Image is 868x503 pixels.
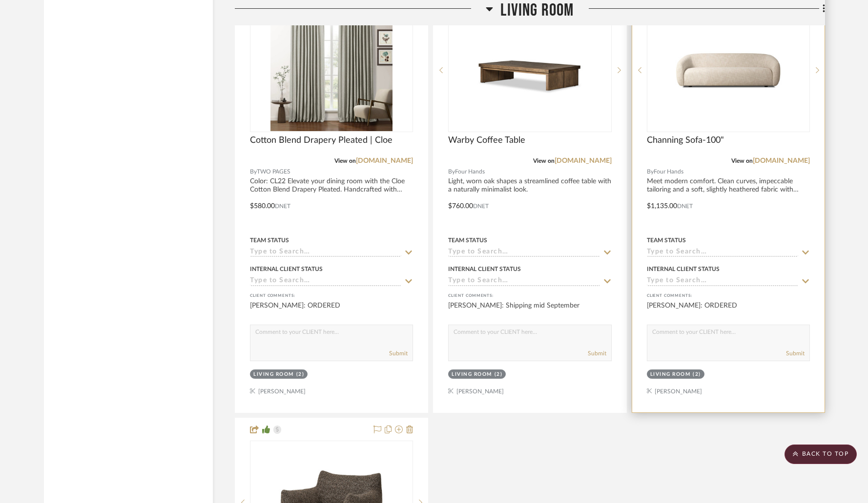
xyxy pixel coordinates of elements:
[647,135,724,146] span: Channing Sofa-100"
[452,371,492,378] div: Living Room
[253,371,294,378] div: Living Room
[296,371,305,378] div: (2)
[455,167,485,176] span: Four Hands
[250,135,393,146] span: Cotton Blend Drapery Pleated | Cloe
[647,265,720,273] div: Internal Client Status
[250,265,323,273] div: Internal Client Status
[448,277,599,286] input: Type to Search…
[448,236,487,245] div: Team Status
[448,135,525,146] span: Warby Coffee Table
[753,157,810,164] a: [DOMAIN_NAME]
[250,277,401,286] input: Type to Search…
[334,158,356,164] span: View on
[250,301,413,320] div: [PERSON_NAME]: ORDERED
[647,248,798,257] input: Type to Search…
[533,158,555,164] span: View on
[250,248,401,257] input: Type to Search…
[356,157,413,164] a: [DOMAIN_NAME]
[495,371,503,378] div: (2)
[270,9,393,131] img: Cotton Blend Drapery Pleated | Cloe
[555,157,612,164] a: [DOMAIN_NAME]
[667,9,789,131] img: Channing Sofa-100"
[785,445,857,464] scroll-to-top-button: BACK TO TOP
[647,9,809,132] div: 0
[469,9,591,131] img: Warby Coffee Table
[448,265,521,273] div: Internal Client Status
[647,301,810,320] div: [PERSON_NAME]: ORDERED
[250,167,257,176] span: By
[448,248,599,257] input: Type to Search…
[448,167,455,176] span: By
[647,277,798,286] input: Type to Search…
[650,371,691,378] div: Living Room
[786,349,805,358] button: Submit
[647,167,654,176] span: By
[654,167,683,176] span: Four Hands
[257,167,290,176] span: TWO PAGES
[389,349,408,358] button: Submit
[731,158,753,164] span: View on
[647,236,686,245] div: Team Status
[693,371,701,378] div: (2)
[250,236,289,245] div: Team Status
[588,349,606,358] button: Submit
[448,301,611,320] div: [PERSON_NAME]: Shipping mid September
